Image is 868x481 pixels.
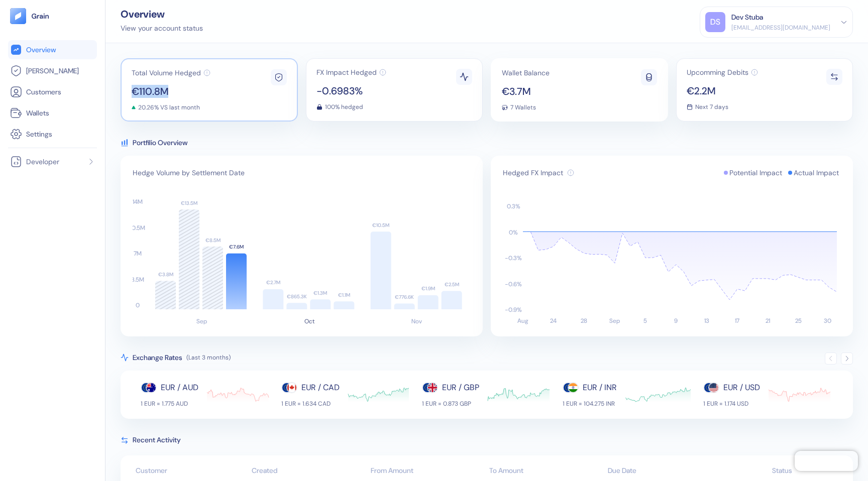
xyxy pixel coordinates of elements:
[158,271,173,278] text: €3.8M
[287,293,307,300] text: €865.3K
[121,9,203,19] div: Overview
[313,290,327,296] text: €1.3M
[138,104,200,110] span: 20.26% VS last month
[609,317,620,325] text: Sep
[824,317,831,325] text: 30
[301,382,340,394] div: EUR / CAD
[10,128,95,140] a: Settings
[442,382,479,394] div: EUR / GBP
[731,12,763,23] div: Dev Stuba
[10,107,95,119] a: Wallets
[229,244,244,250] text: €7.6M
[161,382,198,394] div: EUR / AUD
[281,400,340,408] div: 1 EUR = 1.634 CAD
[395,294,414,300] text: €776.6K
[729,168,782,178] span: Potential Impact
[10,65,95,77] a: [PERSON_NAME]
[550,317,557,325] text: 24
[517,317,528,325] text: Aug
[795,317,802,325] text: 25
[136,301,140,309] text: 0
[132,86,210,96] span: €110.8M
[10,86,95,98] a: Customers
[421,285,435,292] text: €1.9M
[411,317,422,325] text: Nov
[583,382,617,394] div: EUR / INR
[316,86,386,96] span: -0.6983%
[795,451,858,471] iframe: Chatra live chat
[581,317,587,325] text: 28
[723,382,760,394] div: EUR / USD
[727,465,838,476] div: Status
[674,317,678,325] text: 9
[563,400,617,408] div: 1 EUR = 104.275 INR
[731,23,830,32] div: [EMAIL_ADDRESS][DOMAIN_NAME]
[505,306,522,314] text: -0.9 %
[704,317,709,325] text: 13
[422,400,479,408] div: 1 EUR = 0.873 GBP
[26,129,52,139] span: Settings
[141,400,198,408] div: 1 EUR = 1.775 AUD
[26,157,59,167] span: Developer
[445,281,459,288] text: €2.5M
[10,8,26,24] img: logo-tablet-V2.svg
[266,279,280,286] text: €2.7M
[131,276,144,284] text: 3.5M
[372,222,389,228] text: €10.5M
[196,317,207,325] text: Sep
[325,104,363,110] span: 100% hedged
[643,317,647,325] text: 5
[205,237,221,244] text: €8.5M
[186,353,231,362] span: (Last 3 months)
[133,198,143,206] text: 14M
[502,69,550,76] span: Wallet Balance
[705,12,725,32] div: DS
[26,66,79,76] span: [PERSON_NAME]
[687,69,748,76] span: Upcomming Debits
[503,168,563,178] span: Hedged FX Impact
[304,317,315,325] text: Oct
[505,254,522,262] text: -0.3 %
[10,44,95,56] a: Overview
[26,108,49,118] span: Wallets
[133,352,182,363] span: Exchange Rates
[133,435,181,445] span: Recent Activity
[338,292,350,298] text: €1.1M
[133,138,187,148] span: Portfilio Overview
[735,317,739,325] text: 17
[132,69,201,76] span: Total Volume Hedged
[687,86,758,96] span: €2.2M
[794,168,839,178] span: Actual Impact
[181,200,197,206] text: €13.5M
[703,400,760,408] div: 1 EUR = 1.174 USD
[316,69,377,76] span: FX Impact Hedged
[26,45,56,55] span: Overview
[134,250,142,258] text: 7M
[130,224,145,232] text: 10.5M
[121,23,203,34] div: View your account status
[31,13,50,20] img: logo
[509,228,518,236] text: 0 %
[505,280,522,288] text: -0.6 %
[502,86,550,96] span: €3.7M
[26,87,61,97] span: Customers
[766,317,770,325] text: 21
[695,104,728,110] span: Next 7 days
[510,104,536,110] span: 7 Wallets
[507,202,520,210] text: 0.3 %
[133,168,245,178] span: Hedge Volume by Settlement Date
